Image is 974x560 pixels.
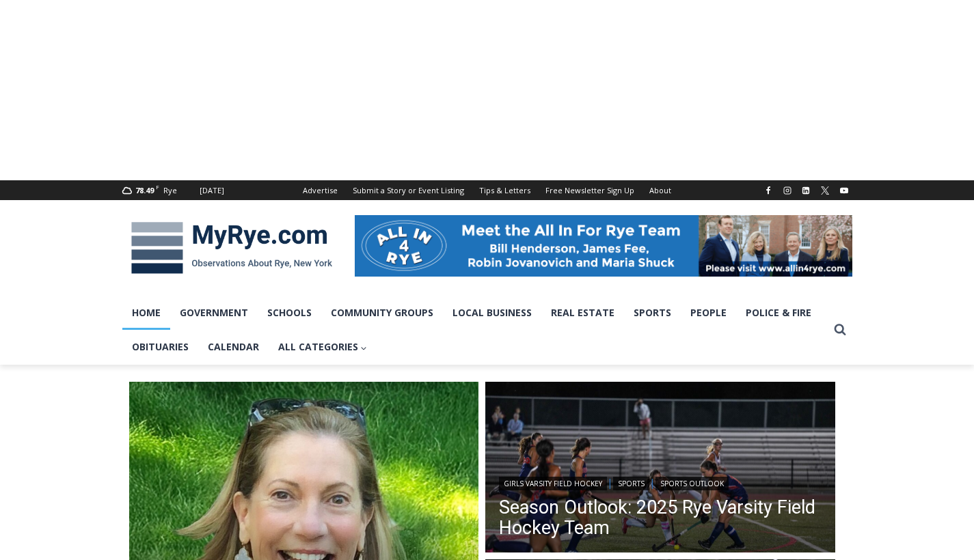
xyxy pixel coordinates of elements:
[541,296,624,330] a: Real Estate
[198,330,269,364] a: Calendar
[499,497,822,538] a: Season Outlook: 2025 Rye Varsity Field Hockey Team
[163,184,177,197] div: Rye
[485,382,835,557] img: (PHOTO: Rye Varsity Field Hockey Head Coach Kelly Vegliante has named senior captain Kate Morreal...
[817,182,833,199] a: X
[355,215,852,277] img: All in for Rye
[828,318,852,342] button: View Search Form
[624,296,681,330] a: Sports
[122,296,170,330] a: Home
[613,477,649,490] a: Sports
[836,182,852,199] a: YouTube
[736,296,821,330] a: Police & Fire
[156,183,159,191] span: F
[798,182,814,199] a: Linkedin
[295,180,345,200] a: Advertise
[200,184,224,197] div: [DATE]
[642,180,679,200] a: About
[499,477,607,490] a: Girls Varsity Field Hockey
[278,339,368,354] span: All Categories
[345,180,472,200] a: Submit a Story or Event Listing
[538,180,642,200] a: Free Newsletter Sign Up
[170,296,258,330] a: Government
[321,296,443,330] a: Community Groups
[760,182,776,199] a: Facebook
[295,180,679,200] nav: Secondary Navigation
[655,477,729,490] a: Sports Outlook
[443,296,541,330] a: Local Business
[122,212,341,283] img: MyRye.com
[258,296,321,330] a: Schools
[122,296,828,365] nav: Primary Navigation
[779,182,796,199] a: Instagram
[472,180,538,200] a: Tips & Letters
[269,330,377,364] a: All Categories
[122,330,198,364] a: Obituaries
[135,185,154,195] span: 78.49
[485,382,835,557] a: Read More Season Outlook: 2025 Rye Varsity Field Hockey Team
[499,474,822,490] div: | |
[681,296,736,330] a: People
